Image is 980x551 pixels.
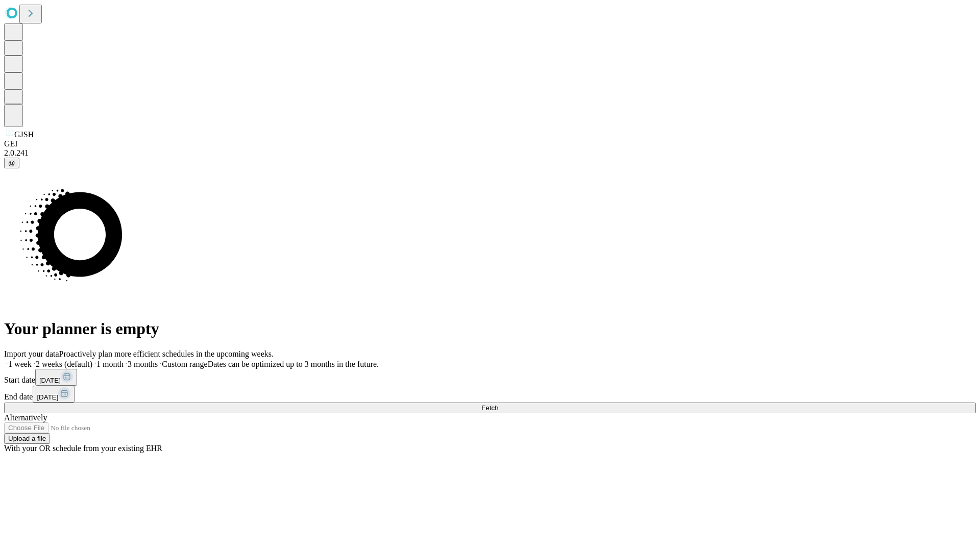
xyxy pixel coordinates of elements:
span: 1 week [8,360,32,368]
span: @ [8,159,15,167]
span: 2 weeks (default) [36,360,92,368]
span: 3 months [128,360,158,368]
span: Alternatively [4,413,47,422]
div: End date [4,386,976,403]
span: Fetch [481,404,498,412]
div: 2.0.241 [4,148,976,158]
h1: Your planner is empty [4,319,976,338]
button: [DATE] [33,386,75,403]
button: @ [4,158,19,168]
button: Upload a file [4,433,50,444]
button: [DATE] [35,369,77,386]
button: Fetch [4,403,976,413]
div: GEI [4,139,976,148]
div: Start date [4,369,976,386]
span: Proactively plan more efficient schedules in the upcoming weeks. [59,349,274,358]
span: Dates can be optimized up to 3 months in the future. [208,360,379,368]
span: Import your data [4,349,59,358]
span: With your OR schedule from your existing EHR [4,444,162,453]
span: [DATE] [39,377,61,384]
span: [DATE] [37,393,58,401]
span: GJSH [14,130,34,139]
span: 1 month [96,360,124,368]
span: Custom range [162,360,207,368]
